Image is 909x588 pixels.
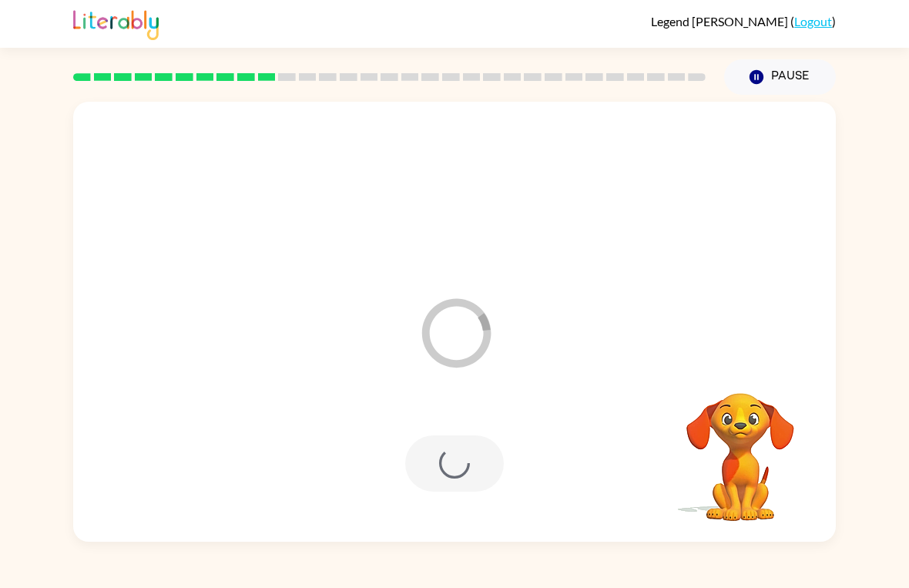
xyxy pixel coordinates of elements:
img: Literably [73,6,159,40]
button: Pause [724,59,836,95]
div: ( ) [651,14,836,29]
span: Legend [PERSON_NAME] [651,14,790,29]
a: Logout [794,14,832,29]
video: Your browser must support playing .mp4 files to use Literably. Please try using another browser. [663,369,817,523]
